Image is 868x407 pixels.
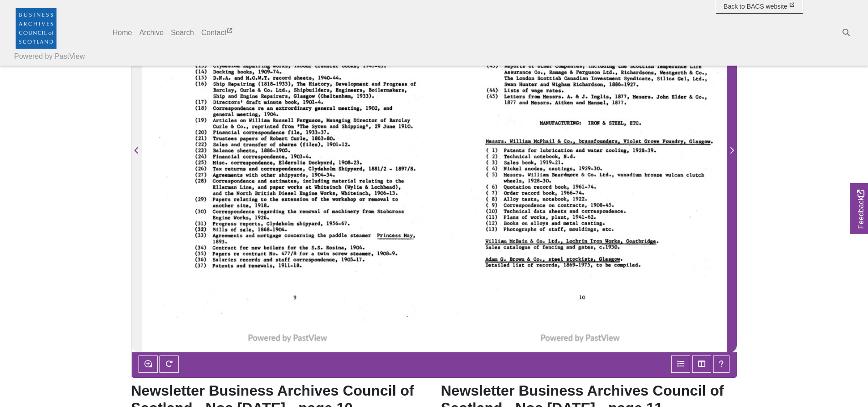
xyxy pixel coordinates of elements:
[14,4,58,52] a: Business Archives Council of Scotland logo
[109,24,136,42] a: Home
[139,355,158,373] button: Enable or disable loupe tool (Alt+L)
[671,355,690,373] button: Open metadata window
[198,24,237,42] a: Contact
[14,51,85,62] a: Powered by PastView
[167,24,198,42] a: Search
[159,355,179,373] button: Rotate the book
[850,183,868,234] a: Would you like to provide feedback?
[136,24,167,42] a: Archive
[724,3,787,10] span: Back to BACS website
[692,355,711,373] button: Thumbnails
[713,355,729,373] button: Help
[856,190,867,229] span: Feedback
[14,6,58,50] img: Business Archives Council of Scotland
